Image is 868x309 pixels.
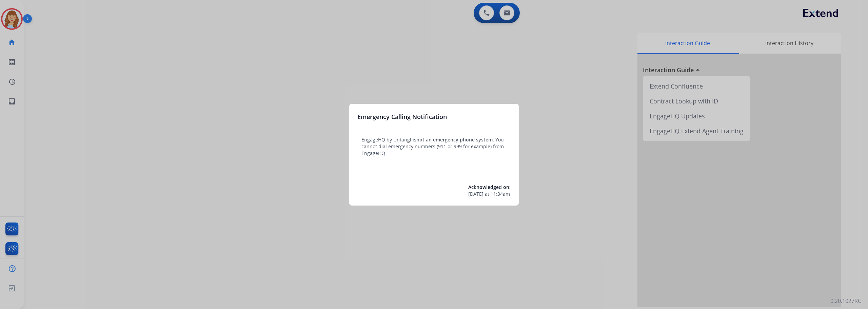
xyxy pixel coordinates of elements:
span: not an emergency phone system [416,136,493,143]
p: 0.20.1027RC [830,297,861,305]
p: EngageHQ by Untangl is . You cannot dial emergency numbers (911 or 999 for example) from EngageHQ. [361,136,507,157]
div: at [468,191,511,197]
span: [DATE] [468,191,484,197]
h3: Emergency Calling Notification [357,112,447,121]
span: Acknowledged on: [468,184,511,190]
span: 11:34am [491,191,510,197]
